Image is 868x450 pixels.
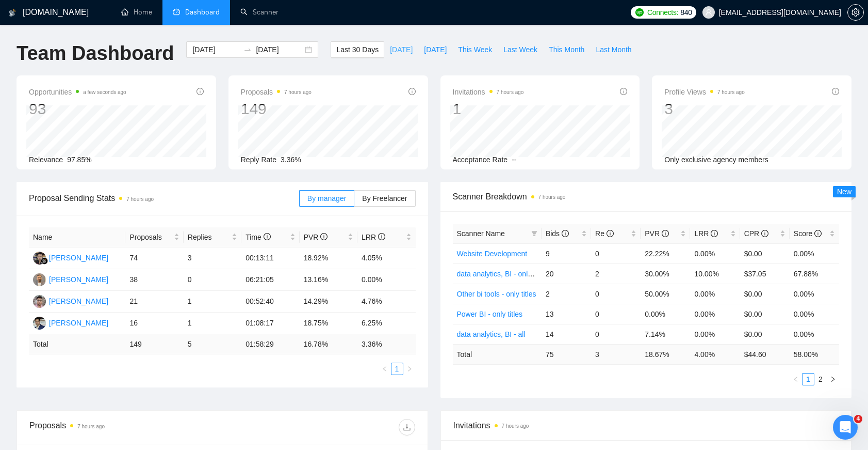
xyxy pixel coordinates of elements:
span: -- [512,156,516,164]
td: 3 [184,247,241,269]
span: Bids [546,229,569,238]
time: 7 hours ago [126,196,154,202]
td: 1 [184,313,241,334]
img: SK [33,273,46,286]
span: By Freelancer [362,194,407,203]
td: 7.14% [641,324,690,344]
span: swap-right [243,45,252,54]
td: 01:58:29 [241,334,299,354]
span: This Week [458,44,492,55]
td: 1 [184,291,241,313]
span: Replies [188,231,230,243]
div: 1 [453,99,524,119]
td: 3.36 % [357,334,415,354]
li: 1 [391,363,403,375]
span: PVR [645,229,669,238]
td: 67.88% [790,263,839,284]
td: 74 [125,247,183,269]
span: 3.36% [281,156,301,164]
span: info-circle [761,230,768,237]
a: setting [847,8,864,17]
td: 0.00% [641,304,690,324]
button: right [403,363,416,375]
input: Start date [192,44,239,55]
td: 4.05% [357,247,415,269]
span: filter [531,230,537,237]
span: download [399,423,415,431]
button: Last Month [590,41,637,58]
td: 0.00% [690,243,740,263]
button: [DATE] [418,41,452,58]
td: 9 [542,243,591,263]
time: 7 hours ago [717,89,745,95]
input: End date [256,44,303,55]
a: 1 [391,363,403,375]
time: 7 hours ago [77,424,105,429]
span: info-circle [711,230,718,237]
td: 14.29% [300,291,357,313]
td: 13.16% [300,269,357,291]
td: 14 [542,324,591,344]
span: info-circle [832,88,839,95]
td: 20 [542,263,591,284]
time: 7 hours ago [538,194,566,200]
div: Proposals [29,419,222,436]
td: 0.00% [790,304,839,324]
img: AU [33,317,46,330]
span: Proposals [241,86,312,98]
span: right [830,376,836,382]
td: 21 [125,291,183,313]
img: gigradar-bm.png [41,257,48,265]
td: 16.78 % [300,334,357,354]
span: Connects: [647,7,678,18]
td: 6.25% [357,313,415,334]
li: Next Page [827,373,839,385]
th: Name [29,227,125,247]
li: 2 [814,373,827,385]
span: setting [848,8,863,17]
time: 7 hours ago [502,423,529,429]
span: Last Week [503,44,537,55]
span: Invitations [453,86,524,98]
span: info-circle [408,88,416,95]
td: Total [29,334,125,354]
span: LRR [362,233,385,241]
td: 0.00% [357,269,415,291]
td: $0.00 [740,243,790,263]
a: data analytics, BI - only titles [457,270,548,278]
span: [DATE] [424,44,447,55]
td: 06:21:05 [241,269,299,291]
button: [DATE] [384,41,418,58]
button: left [379,363,391,375]
span: PVR [304,233,328,241]
td: 00:13:11 [241,247,299,269]
td: 0.00% [690,284,740,304]
button: right [827,373,839,385]
span: Re [595,229,614,238]
td: 0.00% [790,243,839,263]
time: 7 hours ago [497,89,524,95]
img: MS [33,295,46,308]
td: 10.00% [690,263,740,284]
a: Power BI - only titles [457,310,523,318]
td: 0.00% [790,324,839,344]
div: 149 [241,99,312,119]
div: [PERSON_NAME] [49,317,108,329]
span: Dashboard [185,8,220,17]
td: 0.00% [690,304,740,324]
button: Last Week [498,41,543,58]
span: Relevance [29,156,63,164]
td: 2 [542,284,591,304]
th: Replies [184,227,241,247]
span: Proposal Sending Stats [29,192,299,205]
a: homeHome [121,8,152,17]
td: 18.92% [300,247,357,269]
span: Last Month [596,44,631,55]
a: SK[PERSON_NAME] [33,275,108,283]
span: CPR [744,229,768,238]
td: 01:08:17 [241,313,299,334]
span: Only exclusive agency members [664,156,768,164]
td: 58.00 % [790,344,839,364]
span: info-circle [264,233,271,240]
time: 7 hours ago [284,89,312,95]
